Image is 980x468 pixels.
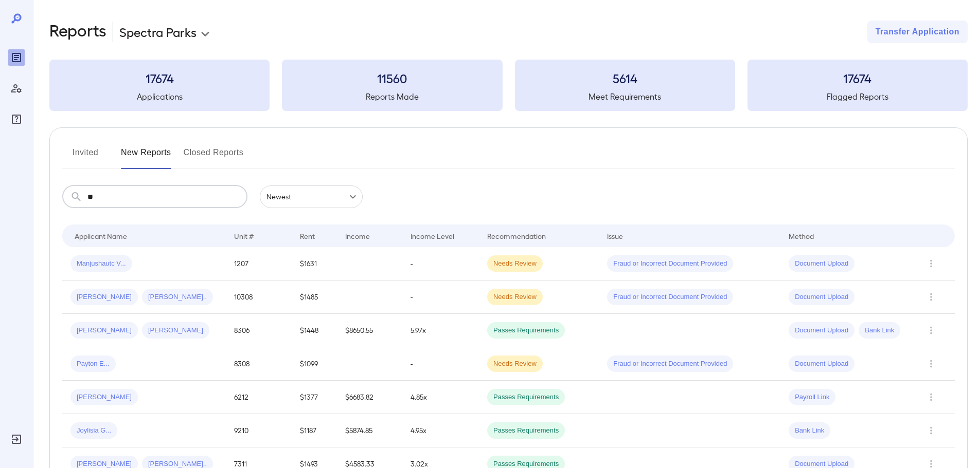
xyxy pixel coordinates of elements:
td: $6683.82 [337,381,402,414]
td: $1187 [292,414,337,447]
h5: Applications [49,90,270,103]
h2: Reports [49,21,106,43]
span: [PERSON_NAME] [142,326,209,335]
span: [PERSON_NAME] [70,392,138,402]
div: Unit # [234,230,254,242]
span: Fraud or Incorrect Document Provided [607,359,733,369]
td: - [402,247,479,280]
div: Manage Users [8,80,25,97]
button: Invited [62,144,109,169]
div: Recommendation [487,230,546,242]
td: $1631 [292,247,337,280]
button: Row Actions [923,289,939,305]
span: Needs Review [487,359,543,369]
div: Income Level [411,230,454,242]
summary: 17674Applications11560Reports Made5614Meet Requirements17674Flagged Reports [49,60,968,111]
span: Document Upload [789,292,854,302]
span: [PERSON_NAME] [70,292,138,302]
td: - [402,347,479,381]
td: 5.97x [402,314,479,347]
span: Bank Link [789,426,830,436]
div: FAQ [8,111,25,127]
td: 10308 [226,280,291,314]
span: Fraud or Incorrect Document Provided [607,292,733,302]
h5: Meet Requirements [515,90,735,103]
span: Document Upload [789,259,854,269]
span: Passes Requirements [487,326,565,335]
div: Method [789,230,814,242]
div: Income [345,230,370,242]
td: 9210 [226,414,291,447]
p: Spectra Parks [119,24,197,40]
button: Row Actions [923,322,939,339]
h3: 17674 [747,70,968,86]
button: Row Actions [923,422,939,439]
h3: 5614 [515,70,735,86]
span: Needs Review [487,259,543,269]
td: $5874.85 [337,414,402,447]
span: Joylisia G... [70,426,117,436]
span: Passes Requirements [487,392,565,402]
button: Closed Reports [184,144,244,169]
td: $1099 [292,347,337,381]
span: Passes Requirements [487,426,565,436]
td: 8306 [226,314,291,347]
span: Manjushautc V... [70,259,132,269]
h3: 11560 [282,70,502,86]
h3: 17674 [49,70,270,86]
td: 8308 [226,347,291,381]
td: 4.85x [402,381,479,414]
span: Document Upload [789,359,854,369]
span: Needs Review [487,292,543,302]
td: $1448 [292,314,337,347]
div: Issue [607,230,623,242]
button: Transfer Application [867,21,968,43]
td: 6212 [226,381,291,414]
span: Payton E... [70,359,116,369]
td: $1485 [292,280,337,314]
button: New Reports [121,144,171,169]
td: $1377 [292,381,337,414]
span: Document Upload [789,326,854,335]
span: [PERSON_NAME] [70,326,138,335]
div: Rent [300,230,316,242]
h5: Flagged Reports [747,90,968,103]
td: 4.95x [402,414,479,447]
div: Log Out [8,431,25,447]
span: Payroll Link [789,392,835,402]
div: Reports [8,49,25,66]
button: Row Actions [923,355,939,372]
td: $8650.55 [337,314,402,347]
td: - [402,280,479,314]
div: Applicant Name [75,230,127,242]
span: [PERSON_NAME].. [142,292,213,302]
button: Row Actions [923,389,939,405]
span: Bank Link [859,326,900,335]
span: Fraud or Incorrect Document Provided [607,259,733,269]
td: 1207 [226,247,291,280]
div: Newest [260,185,363,208]
button: Row Actions [923,255,939,272]
h5: Reports Made [282,90,502,103]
